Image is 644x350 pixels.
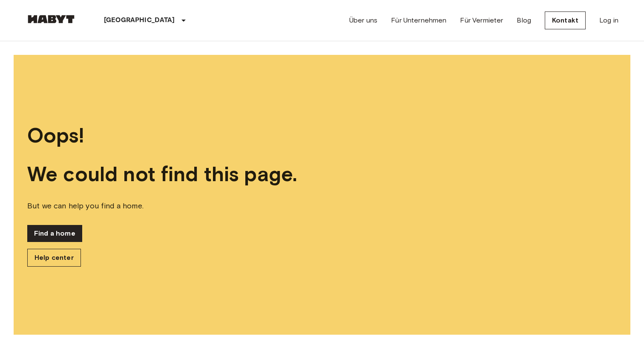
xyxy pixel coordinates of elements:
img: Habyt [26,15,77,23]
p: [GEOGRAPHIC_DATA] [104,15,175,26]
a: Über uns [349,15,377,26]
a: Log in [599,15,618,26]
a: Blog [517,15,531,26]
span: We could not find this page. [27,162,617,187]
a: Für Unternehmen [391,15,446,26]
a: Find a home [27,225,82,242]
a: Kontakt [545,11,586,29]
a: Für Vermieter [460,15,503,26]
span: Oops! [27,123,617,148]
a: Help center [27,249,81,267]
span: But we can help you find a home. [27,200,617,211]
